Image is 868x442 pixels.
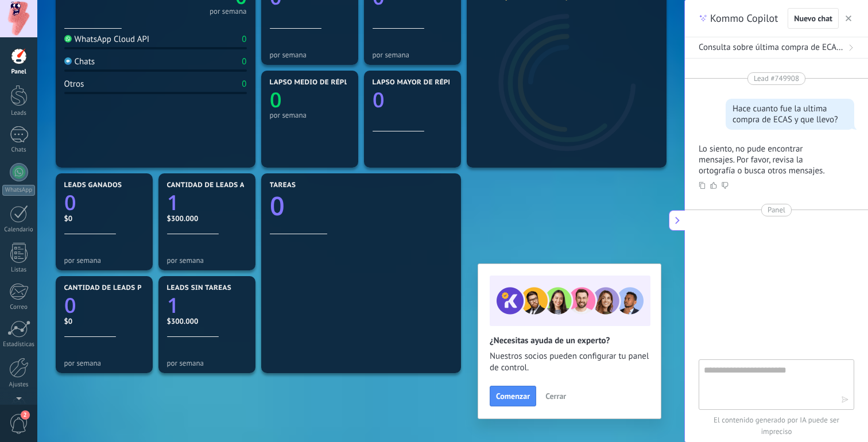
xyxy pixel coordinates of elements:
[64,35,72,42] img: WhatsApp Cloud API
[167,291,247,319] a: 1
[2,341,36,348] div: Estadísticas
[699,42,845,53] span: Consulta sobre última compra de ECAS y detalles
[64,214,144,223] div: $0
[242,79,246,90] div: 0
[167,316,247,326] div: $300.000
[64,57,72,65] img: Chats
[685,37,868,59] button: Consulta sobre última compra de ECAS y detalles
[2,146,36,154] div: Chats
[167,188,179,216] text: 1
[540,387,571,405] button: Cerrar
[64,316,144,326] div: $0
[754,73,799,84] span: Lead #749908
[2,226,36,234] div: Calendario
[64,291,144,319] a: 0
[270,188,452,223] a: 0
[270,51,350,59] div: por semana
[64,56,95,67] div: Chats
[794,14,832,22] span: Nuevo chat
[270,79,361,87] span: Lapso medio de réplica
[733,103,847,125] div: Hace cuanto fue la ultima compra de ECAS y que llevo?
[710,11,778,25] span: Kommo Copilot
[64,181,122,189] span: Leads ganados
[496,392,530,400] span: Comenzar
[64,256,144,265] div: por semana
[490,351,649,374] span: Nuestros socios pueden configurar tu panel de control.
[64,284,173,292] span: Cantidad de leads perdidos
[270,181,296,189] span: Tareas
[167,256,247,265] div: por semana
[699,144,840,176] p: Lo siento, no pude encontrar mensajes. Por favor, revisa la ortografía o busca otros mensajes.
[242,56,246,67] div: 0
[242,34,246,45] div: 0
[2,304,36,311] div: Correo
[270,188,285,223] text: 0
[2,266,36,274] div: Listas
[270,86,282,114] text: 0
[768,204,785,216] span: Panel
[490,386,536,406] button: Comenzar
[788,8,839,29] button: Nuevo chat
[64,34,150,45] div: WhatsApp Cloud API
[167,188,247,216] a: 1
[699,414,854,437] span: El contenido generado por IA puede ser impreciso
[2,381,36,389] div: Ajustes
[373,79,464,87] span: Lapso mayor de réplica
[373,86,385,114] text: 0
[21,410,30,420] span: 2
[167,359,247,367] div: por semana
[64,188,144,216] a: 0
[2,68,36,76] div: Panel
[64,359,144,367] div: por semana
[270,111,350,119] div: por semana
[64,188,76,216] text: 0
[64,79,84,90] div: Otros
[167,214,247,223] div: $300.000
[545,392,566,400] span: Cerrar
[373,51,452,59] div: por semana
[167,181,270,189] span: Cantidad de leads activos
[167,291,179,319] text: 1
[64,291,76,319] text: 0
[210,9,247,14] div: por semana
[2,110,36,117] div: Leads
[2,185,35,196] div: WhatsApp
[490,335,649,346] h2: ¿Necesitas ayuda de un experto?
[167,284,231,292] span: Leads sin tareas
